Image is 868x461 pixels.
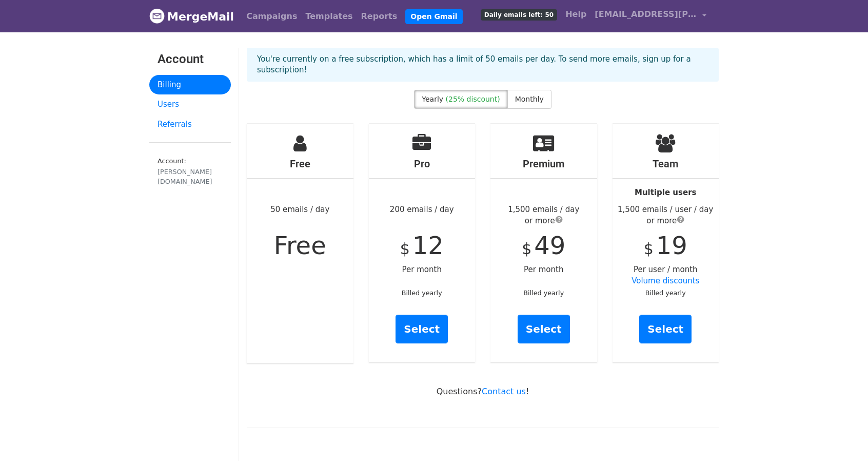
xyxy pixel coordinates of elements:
span: $ [644,240,654,258]
p: You're currently on a free subscription, which has a limit of 50 emails per day. To send more ema... [257,54,708,75]
a: Select [639,315,692,343]
h4: Team [613,158,719,170]
small: Billed yearly [523,289,564,297]
div: 50 emails / day [247,124,353,363]
span: (25% discount) [446,95,500,103]
h4: Pro [369,158,476,170]
a: Billing [149,75,231,95]
a: Volume discounts [632,276,699,285]
p: Questions? ! [247,386,719,397]
img: MergeMail logo [149,8,165,24]
span: 49 [534,231,565,260]
a: MergeMail [149,6,234,27]
a: Users [149,94,231,114]
strong: Multiple users [635,188,696,197]
span: Daily emails left: 50 [481,9,557,21]
div: [PERSON_NAME][DOMAIN_NAME] [157,167,223,186]
small: Billed yearly [402,289,442,297]
div: Per month [490,124,597,362]
div: 1,500 emails / user / day or more [613,204,719,227]
a: Select [396,315,448,343]
a: Reports [357,6,402,27]
span: Monthly [515,95,544,103]
a: Select [518,315,570,343]
a: Contact us [482,387,526,396]
small: Account: [157,157,223,186]
span: Free [274,231,326,260]
a: Open Gmail [405,9,462,24]
a: Campaigns [242,6,301,27]
span: 19 [656,231,687,260]
a: [EMAIL_ADDRESS][PERSON_NAME][DOMAIN_NAME] [590,4,711,28]
h3: Account [157,52,223,67]
a: Referrals [149,114,231,135]
span: $ [522,240,531,258]
div: 200 emails / day Per month [369,124,476,362]
span: [EMAIL_ADDRESS][PERSON_NAME][DOMAIN_NAME] [595,8,697,21]
a: Templates [301,6,357,27]
a: Help [561,4,590,25]
small: Billed yearly [645,289,686,297]
div: 1,500 emails / day or more [490,204,597,227]
a: Daily emails left: 50 [477,4,561,25]
span: $ [400,240,410,258]
span: Yearly [422,95,443,103]
h4: Premium [490,158,597,170]
div: Per user / month [613,124,719,362]
span: 12 [412,231,444,260]
h4: Free [247,158,353,170]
